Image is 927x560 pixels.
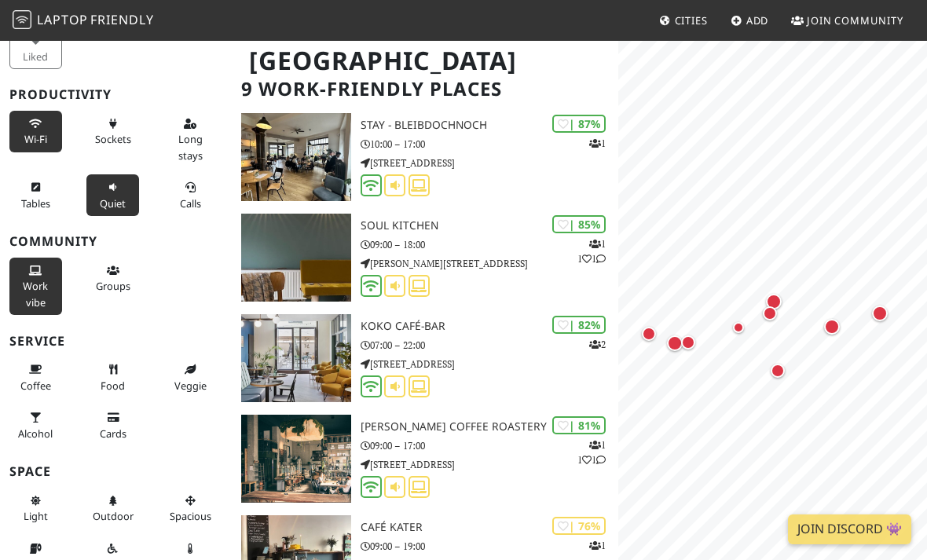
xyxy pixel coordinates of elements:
a: soul kitchen | 85% 111 soul kitchen 09:00 – 18:00 [PERSON_NAME][STREET_ADDRESS] [232,214,618,302]
img: koko café-bar [241,314,351,402]
p: [STREET_ADDRESS] [361,357,618,372]
span: Work-friendly tables [21,196,50,210]
p: 1 [589,136,606,151]
button: Long stays [164,111,217,168]
span: People working [23,279,48,309]
span: Quiet [100,196,126,210]
button: Coffee [9,357,62,398]
button: Work vibe [9,258,62,315]
button: Calls [164,174,217,216]
span: Food [101,379,125,393]
div: Map marker [872,306,903,337]
p: 07:00 – 22:00 [361,338,618,353]
div: Map marker [681,335,713,367]
p: 2 [589,337,606,352]
span: Veggie [174,379,207,393]
h3: Space [9,464,222,479]
button: Food [86,357,139,398]
h3: soul kitchen [361,219,618,232]
h3: Productivity [9,87,222,102]
a: LaptopFriendly LaptopFriendly [13,7,154,35]
p: 09:00 – 19:00 [361,539,618,554]
button: Sockets [86,111,139,152]
span: Credit cards [100,426,126,441]
span: Group tables [96,279,130,293]
button: Cards [86,404,139,446]
img: STAY - bleibdochnoch [241,113,351,201]
span: Laptop [37,11,88,28]
div: Map marker [766,294,797,325]
p: [STREET_ADDRESS] [361,156,618,170]
span: Friendly [90,11,153,28]
span: Video/audio calls [180,196,201,210]
div: | 85% [552,215,606,233]
button: Outdoor [86,488,139,529]
span: Coffee [20,379,51,393]
p: [STREET_ADDRESS] [361,457,618,472]
button: Alcohol [9,404,62,446]
button: Quiet [86,174,139,216]
button: Wi-Fi [9,111,62,152]
p: 09:00 – 17:00 [361,438,618,453]
h3: Café Kater [361,521,618,534]
div: Map marker [771,364,802,395]
a: Cities [653,6,714,35]
div: Map marker [642,327,673,358]
h3: koko café-bar [361,320,618,333]
div: Map marker [824,319,856,350]
p: 09:00 – 18:00 [361,237,618,252]
span: Stable Wi-Fi [24,132,47,146]
div: | 76% [552,517,606,535]
button: Spacious [164,488,217,529]
span: Long stays [178,132,203,162]
p: 1 1 1 [577,236,606,266]
img: soul kitchen [241,214,351,302]
span: Outdoor area [93,509,134,523]
span: Spacious [170,509,211,523]
h1: [GEOGRAPHIC_DATA] [236,39,615,82]
a: koko café-bar | 82% 2 koko café-bar 07:00 – 22:00 [STREET_ADDRESS] [232,314,618,402]
h3: [PERSON_NAME] Coffee Roastery [361,420,618,434]
a: Join Discord 👾 [788,514,911,544]
h3: Service [9,334,222,349]
span: Add [746,13,769,27]
h3: STAY - bleibdochnoch [361,119,618,132]
a: Join Community [785,6,910,35]
button: Groups [86,258,139,299]
div: | 81% [552,416,606,434]
a: Franz Morish Coffee Roastery | 81% 111 [PERSON_NAME] Coffee Roastery 09:00 – 17:00 [STREET_ADDRESS] [232,415,618,503]
h3: Community [9,234,222,249]
a: Add [724,6,775,35]
div: Map marker [763,306,794,338]
button: Light [9,488,62,529]
span: Power sockets [95,132,131,146]
span: Cities [675,13,708,27]
p: 10:00 – 17:00 [361,137,618,152]
span: Natural light [24,509,48,523]
img: LaptopFriendly [13,10,31,29]
div: | 82% [552,316,606,334]
a: STAY - bleibdochnoch | 87% 1 STAY - bleibdochnoch 10:00 – 17:00 [STREET_ADDRESS] [232,113,618,201]
span: Join Community [807,13,903,27]
p: [PERSON_NAME][STREET_ADDRESS] [361,256,618,271]
p: 1 [589,538,606,553]
button: Veggie [164,357,217,398]
span: Alcohol [18,426,53,441]
div: Map marker [733,322,764,353]
button: Tables [9,174,62,216]
img: Franz Morish Coffee Roastery [241,415,351,503]
div: Map marker [667,335,698,367]
p: 1 1 1 [577,437,606,467]
div: | 87% [552,115,606,133]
